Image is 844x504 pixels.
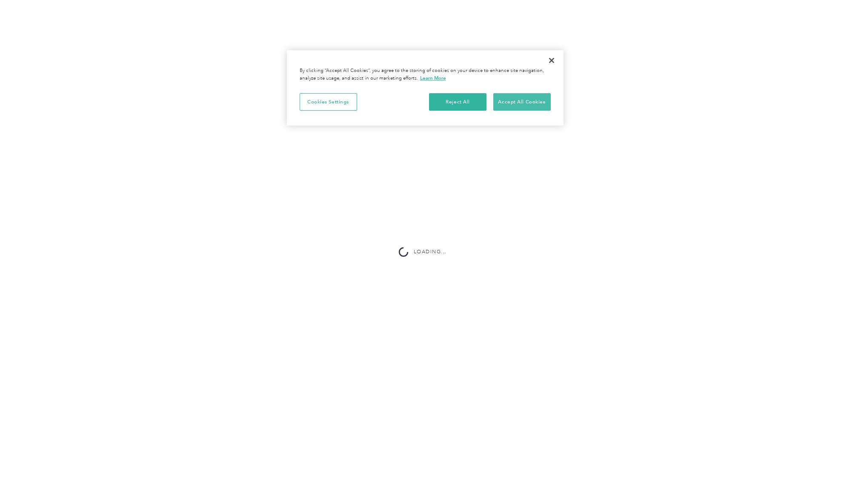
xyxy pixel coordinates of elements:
div: Loading... [414,248,447,256]
button: Cookies Settings [300,93,357,111]
div: Privacy [287,50,564,126]
div: By clicking “Accept All Cookies”, you agree to the storing of cookies on your device to enhance s... [300,67,551,82]
a: More information about your privacy, opens in a new tab [420,75,446,81]
div: Cookie banner [287,50,564,126]
button: Accept All Cookies [493,93,551,111]
button: Close [542,51,561,70]
button: Reject All [429,93,486,111]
